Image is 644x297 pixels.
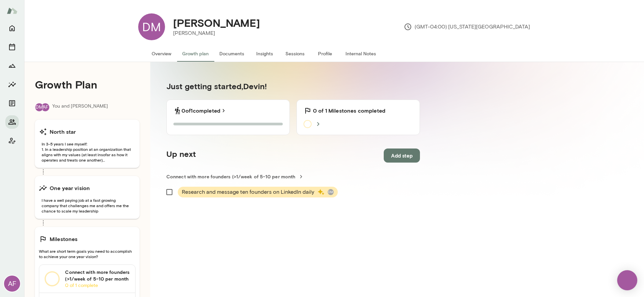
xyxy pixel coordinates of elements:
[404,23,530,31] p: (GMT-04:00) [US_STATE][GEOGRAPHIC_DATA]
[173,29,260,37] p: [PERSON_NAME]
[39,141,136,163] span: In 3-5 years I see myself: 1. In a leadership position at an organization that aligns with my val...
[52,103,108,112] p: You and [PERSON_NAME]
[50,235,78,243] h6: Milestones
[177,46,214,62] button: Growth plan
[39,197,136,214] span: I have a well paying job at a fast growing company that challenges me and offers me the chance to...
[181,107,227,115] a: 0of1completed
[7,4,17,17] img: Mento
[4,276,20,292] div: AF
[35,78,140,91] h4: Growth Plan
[173,16,260,29] h4: [PERSON_NAME]
[166,81,420,92] h5: Just getting started, Devin !
[166,148,196,163] h5: Up next
[138,13,165,40] div: DM
[39,248,136,259] span: What are short term goals you need to accomplish to achieve your one year vision?
[214,46,250,62] button: Documents
[5,115,19,129] button: Members
[65,282,130,289] p: 0 of 1 complete
[35,103,44,112] div: DM
[65,269,130,282] h6: Connect with more founders (>1/week of 5-10 per month
[35,120,140,168] button: North starIn 3-5 years I see myself: 1. In a leadership position at an organization that aligns w...
[5,78,19,91] button: Insights
[384,148,420,163] button: Add step
[39,265,135,293] a: Connect with more founders (>1/week of 5-10 per month0 of 1 complete
[35,176,140,219] button: One year visionI have a well paying job at a fast growing company that challenges me and offers m...
[5,134,19,147] button: Client app
[50,128,76,136] h6: North star
[5,97,19,110] button: Documents
[146,46,177,62] button: Overview
[5,59,19,72] button: Growth Plan
[178,187,338,197] div: Research and message ten founders on LinkedIn dailyDM
[166,173,420,180] a: Connect with more founders (>1/week of 5-10 per month
[340,46,381,62] button: Internal Notes
[250,46,280,62] button: Insights
[310,46,340,62] button: Profile
[41,103,50,112] div: AF
[50,184,90,192] h6: One year vision
[328,189,334,195] div: DM
[313,107,385,115] h6: 0 of 1 Milestones completed
[5,21,19,35] button: Home
[182,188,314,196] span: Research and message ten founders on LinkedIn daily
[5,40,19,54] button: Sessions
[280,46,310,62] button: Sessions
